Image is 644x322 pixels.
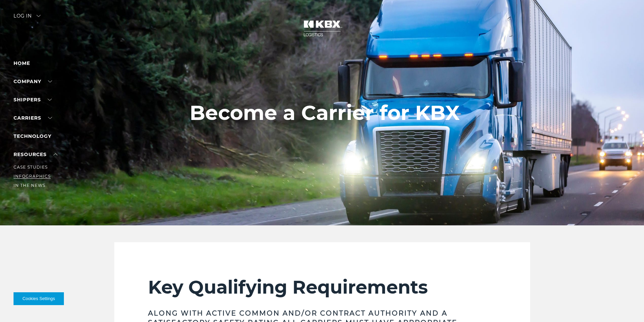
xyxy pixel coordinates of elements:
h1: Become a Carrier for KBX [190,101,460,124]
h2: Key Qualifying Requirements [148,276,496,298]
a: RESOURCES [14,151,57,157]
a: Company [14,78,52,84]
a: Case Studies [14,165,48,170]
button: Cookies Settings [14,292,64,305]
img: arrow [37,15,41,17]
div: Log in [14,14,41,23]
img: kbx logo [297,14,348,43]
a: Home [14,60,30,66]
a: SHIPPERS [14,97,52,103]
a: In The News [14,183,45,188]
a: Carriers [14,115,52,121]
iframe: Chat Widget [610,290,644,322]
a: Infographics [14,174,51,179]
a: Technology [14,133,51,139]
